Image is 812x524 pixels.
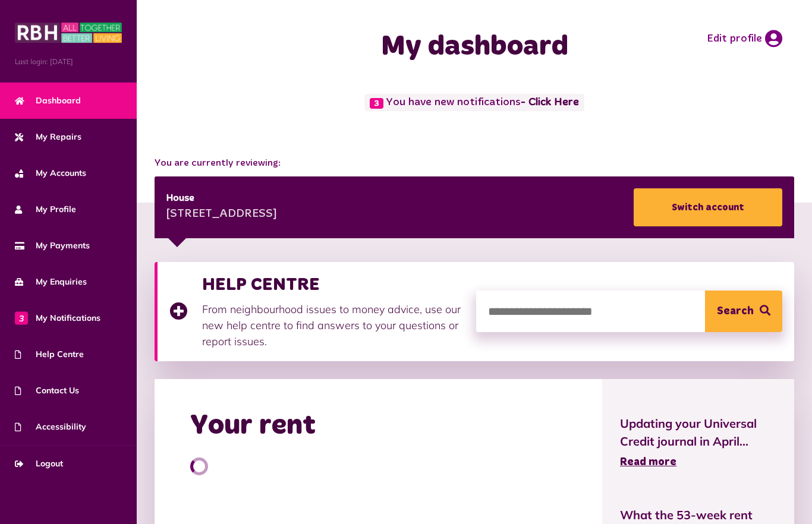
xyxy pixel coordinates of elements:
span: Logout [15,457,63,470]
span: You have new notifications [364,94,584,111]
a: Edit profile [707,30,782,48]
span: My Repairs [15,131,81,143]
img: MyRBH [15,21,122,45]
a: Switch account [634,188,782,226]
span: Dashboard [15,94,81,107]
span: My Notifications [15,312,100,324]
div: [STREET_ADDRESS] [166,206,277,223]
span: Read more [620,457,676,468]
h3: HELP CENTRE [202,274,464,295]
span: 3 [15,311,28,324]
button: Search [705,291,782,332]
span: My Enquiries [15,276,87,288]
span: Accessibility [15,421,86,433]
span: Last login: [DATE] [15,56,122,67]
span: Contact Us [15,384,79,397]
a: Updating your Universal Credit journal in April... Read more [620,415,776,471]
span: Updating your Universal Credit journal in April... [620,415,776,450]
span: 3 [370,98,383,109]
h2: Your rent [190,409,316,443]
span: My Profile [15,203,76,216]
span: Help Centre [15,348,84,361]
a: - Click Here [521,97,579,108]
div: House [166,191,277,206]
span: My Accounts [15,167,86,179]
span: You are currently reviewing: [155,156,794,171]
p: From neighbourhood issues to money advice, use our new help centre to find answers to your questi... [202,301,464,349]
span: My Payments [15,239,90,252]
span: Search [717,291,754,332]
h1: My dashboard [317,30,631,64]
